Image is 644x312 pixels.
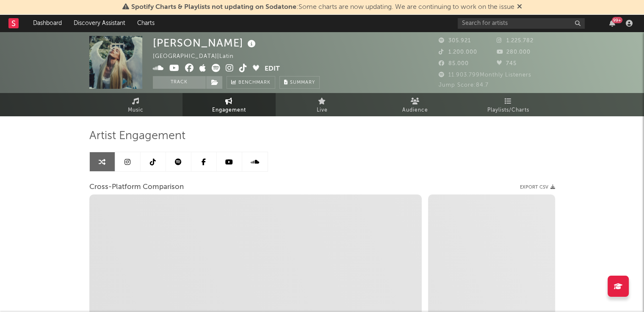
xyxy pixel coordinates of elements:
[153,76,206,89] button: Track
[462,93,555,116] a: Playlists/Charts
[402,105,428,115] span: Audience
[276,93,369,116] a: Live
[317,105,328,115] span: Live
[153,36,258,50] div: [PERSON_NAME]
[131,4,296,11] span: Spotify Charts & Playlists not updating on Sodatone
[369,93,462,116] a: Audience
[279,76,320,89] button: Summary
[439,61,469,66] span: 85.000
[212,105,246,115] span: Engagement
[497,38,533,44] span: 1.225.782
[439,49,477,55] span: 1.200.000
[497,49,531,55] span: 280.000
[458,18,585,29] input: Search for artists
[265,64,280,74] button: Edit
[227,76,275,89] a: Benchmark
[131,4,514,11] span: : Some charts are now updating. We are continuing to work on the issue
[238,78,271,88] span: Benchmark
[609,20,615,27] button: 99+
[182,93,276,116] a: Engagement
[520,185,555,190] button: Export CSV
[439,72,531,78] span: 11.903.799 Monthly Listeners
[89,93,182,116] a: Music
[487,105,529,115] span: Playlists/Charts
[89,182,184,192] span: Cross-Platform Comparison
[27,15,68,32] a: Dashboard
[131,15,160,32] a: Charts
[153,52,243,62] div: [GEOGRAPHIC_DATA] | Latin
[439,82,489,88] span: Jump Score: 84.7
[68,15,131,32] a: Discovery Assistant
[89,131,185,141] span: Artist Engagement
[128,105,144,115] span: Music
[439,38,471,44] span: 305.921
[517,4,522,11] span: Dismiss
[612,17,622,23] div: 99 +
[290,80,315,85] span: Summary
[497,61,517,66] span: 745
